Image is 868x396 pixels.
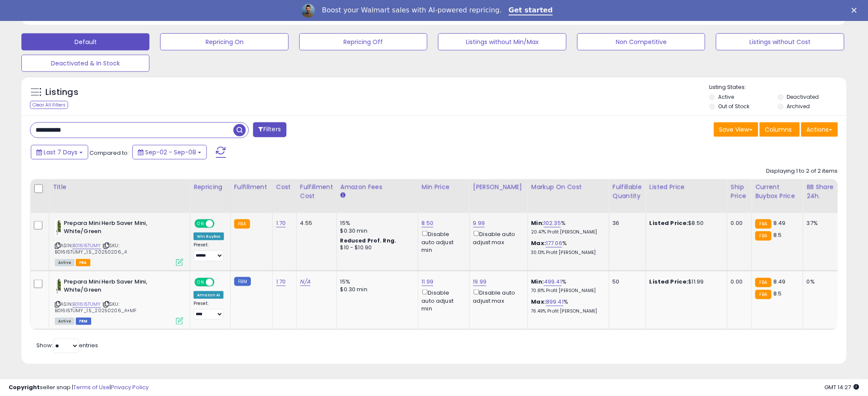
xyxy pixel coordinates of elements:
a: Get started [509,6,553,15]
span: All listings currently available for purchase on Amazon [55,259,75,266]
div: Boost your Walmart sales with AI-powered repricing. [322,6,502,15]
div: Markup on Cost [531,183,606,192]
div: 37% [807,219,835,227]
span: FBA [76,259,90,266]
span: Sep-02 - Sep-08 [145,148,196,157]
div: Fulfillable Quantity [613,183,642,201]
button: Save View [714,122,758,137]
b: Min: [531,278,544,286]
button: Default [21,33,149,50]
div: 0.00 [731,278,745,286]
b: Max: [531,298,546,306]
a: N/A [300,278,310,286]
div: % [531,219,603,235]
div: ASIN: [55,278,183,324]
div: 15% [340,278,412,286]
a: B016I5TUMY [72,301,101,308]
a: 11.99 [422,278,434,286]
div: Displaying 1 to 2 of 2 items [767,167,838,175]
div: Win BuyBox [194,233,224,240]
label: Archived [787,103,810,110]
a: Terms of Use [73,383,110,391]
span: Columns [765,125,792,134]
div: 4.55 [300,219,330,227]
div: Listed Price [650,183,724,192]
a: Privacy Policy [111,383,149,391]
a: 899.41 [546,298,564,306]
h5: Listings [45,86,78,98]
div: 15% [340,219,412,227]
div: % [531,278,603,294]
button: Filters [253,122,286,137]
label: Deactivated [787,93,819,100]
b: Max: [531,239,546,247]
div: % [531,239,603,255]
span: 8.49 [774,278,786,286]
div: Disable auto adjust max [473,288,521,304]
div: Preset: [194,242,224,261]
label: Out of Stock [719,103,750,110]
div: ASIN: [55,219,183,265]
div: $10 - $10.90 [340,244,412,251]
div: Preset: [194,301,224,320]
span: 8.49 [774,219,786,227]
p: Listing States: [710,83,847,92]
span: | SKU: B016I5TUMY_1.5_20250206_4 [55,242,127,255]
strong: Copyright [9,383,40,391]
div: Min Price [422,183,466,192]
div: Amazon AI [194,291,224,299]
a: 1.70 [276,219,286,228]
p: 70.81% Profit [PERSON_NAME] [531,288,603,294]
img: 41rADlxOggL._SL40_.jpg [55,219,62,236]
img: 41rADlxOggL._SL40_.jpg [55,278,62,295]
div: Title [53,183,186,192]
span: OFF [213,220,227,228]
div: BB Share 24h. [807,183,838,201]
label: Active [719,93,734,100]
small: FBA [755,290,771,299]
span: ON [195,220,206,228]
small: FBA [755,231,771,241]
div: 36 [613,219,639,227]
small: FBA [755,219,771,229]
b: Reduced Prof. Rng. [340,237,397,244]
a: 177.06 [546,239,562,248]
div: seller snap | | [9,384,149,392]
span: ON [195,279,206,286]
div: 0.00 [731,219,745,227]
p: 20.47% Profit [PERSON_NAME] [531,229,603,235]
button: Columns [760,122,800,137]
span: Show: entries [36,342,98,350]
a: 102.35 [544,219,561,228]
div: 0% [807,278,835,286]
th: The percentage added to the cost of goods (COGS) that forms the calculator for Min & Max prices. [528,179,609,213]
div: 50 [613,278,639,286]
div: $8.50 [650,219,721,227]
button: Repricing On [160,33,288,50]
div: Clear All Filters [30,101,68,109]
div: Current Buybox Price [755,183,799,201]
p: 76.49% Profit [PERSON_NAME] [531,308,603,314]
div: Close [852,8,860,13]
span: OFF [213,279,227,286]
span: 8.5 [774,290,782,298]
div: Fulfillment [234,183,269,192]
div: Disable auto adjust max [473,229,521,246]
p: 30.13% Profit [PERSON_NAME] [531,250,603,256]
span: Compared to: [89,149,129,157]
span: | SKU: B016I5TUMY_1.5_20250206_4+MF [55,301,137,313]
div: Ship Price [731,183,748,201]
span: 8.5 [774,231,782,239]
button: Sep-02 - Sep-08 [132,145,207,160]
div: Amazon Fees [340,183,415,192]
button: Deactivated & In Stock [21,55,149,72]
div: $11.99 [650,278,721,286]
div: Repricing [194,183,227,192]
button: Non Competitive [577,33,705,50]
small: FBM [234,277,251,286]
button: Listings without Min/Max [438,33,566,50]
b: Listed Price: [650,219,689,227]
span: 2025-09-16 14:27 GMT [825,383,859,391]
img: Profile image for Adrian [301,4,315,18]
a: 8.50 [422,219,434,228]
